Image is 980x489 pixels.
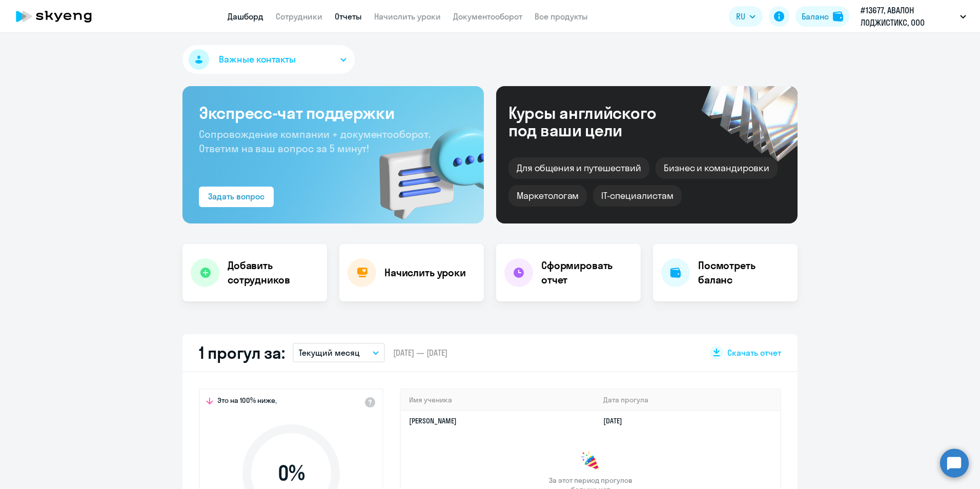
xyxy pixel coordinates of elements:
[603,416,630,425] a: [DATE]
[541,258,632,287] h4: Сформировать отчет
[293,343,385,362] button: Текущий месяц
[374,11,441,22] a: Начислить уроки
[727,347,781,358] span: Скачать отчет
[299,347,360,359] p: Текущий месяц
[217,396,277,408] span: Это на 100% ниже,
[802,10,829,23] div: Баланс
[855,4,971,29] button: #13677, АВАЛОН ЛОДЖИСТИКС, ООО
[228,11,263,22] a: Дашборд
[276,11,322,22] a: Сотрудники
[182,45,355,74] button: Важные контакты
[595,390,780,411] th: Дата прогула
[335,11,362,22] a: Отчеты
[199,103,467,123] h3: Экспресс-чат поддержки
[199,342,284,363] h2: 1 прогул за:
[729,6,763,27] button: RU
[861,4,956,29] p: #13677, АВАЛОН ЛОДЖИСТИКС, ООО
[219,53,296,66] span: Важные контакты
[508,104,684,139] div: Курсы английского под ваши цели
[580,451,601,472] img: congrats
[384,266,466,280] h4: Начислить уроки
[208,190,264,202] div: Задать вопрос
[833,11,843,22] img: balance
[535,11,588,22] a: Все продукты
[393,347,447,358] span: [DATE] — [DATE]
[508,157,649,179] div: Для общения и путешествий
[199,128,431,155] span: Сопровождение компании + документооборот. Ответим на ваш вопрос за 5 минут!
[593,185,681,207] div: IT-специалистам
[656,157,778,179] div: Бизнес и командировки
[508,185,587,207] div: Маркетологам
[401,390,595,411] th: Имя ученика
[453,11,522,22] a: Документооборот
[199,187,274,207] button: Задать вопрос
[736,10,745,23] span: RU
[232,461,350,485] span: 0 %
[795,6,849,27] button: Балансbalance
[409,416,457,425] a: [PERSON_NAME]
[364,108,484,223] img: bg-img
[698,258,789,287] h4: Посмотреть баланс
[228,258,319,287] h4: Добавить сотрудников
